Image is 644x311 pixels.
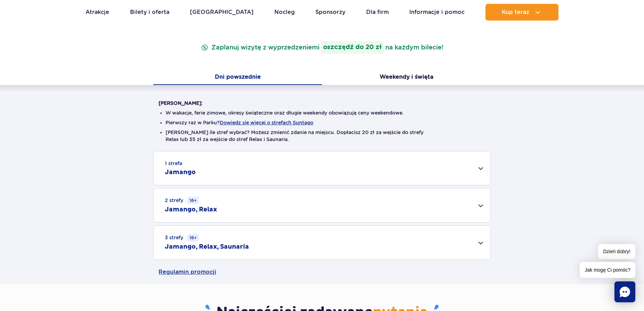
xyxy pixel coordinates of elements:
li: W wakacje, ferie zimowe, okresy świąteczne oraz długie weekendy obowiązują ceny weekendowe. [166,109,478,116]
small: 3 strefy [165,234,199,241]
a: Informacje i pomoc [409,4,465,21]
h2: Jamango [165,168,196,177]
a: Bilety i oferta [130,4,169,21]
button: Dni powszednie [153,70,322,85]
small: 16+ [187,234,199,241]
a: Atrakcje [86,4,109,21]
li: Pierwszy raz w Parku? [166,119,478,126]
a: Nocleg [274,4,295,21]
li: [PERSON_NAME] ile stref wybrać? Możesz zmienić zdanie na miejscu. Dopłacisz 20 zł za wejście do s... [166,129,478,143]
strong: oszczędź do 20 zł [321,41,384,54]
strong: [PERSON_NAME]: [159,100,203,106]
p: Zaplanuj wizytę z wyprzedzeniem na każdym bilecie! [200,41,445,54]
button: Kup teraz [485,4,558,21]
a: [GEOGRAPHIC_DATA] [190,4,253,21]
small: 2 strefy [165,197,199,204]
h2: Jamango, Relax, Saunaria [165,243,249,251]
small: 1 strefa [165,160,182,167]
button: Weekendy i święta [322,70,491,85]
span: Dzień dobry! [598,244,635,259]
span: Kup teraz [502,9,529,15]
small: 16+ [187,197,199,204]
a: Dla firm [366,4,389,21]
div: Chat [614,281,635,302]
a: Regulamin promocji [159,260,485,284]
button: Dowiedz się więcej o strefach Suntago [220,120,313,125]
a: Sponsorzy [315,4,345,21]
span: Jak mogę Ci pomóc? [580,262,635,278]
h2: Jamango, Relax [165,205,217,214]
